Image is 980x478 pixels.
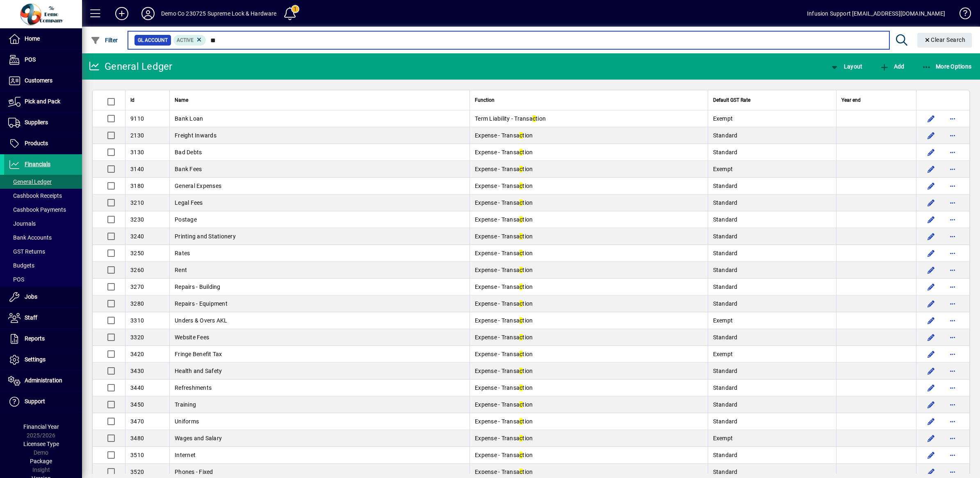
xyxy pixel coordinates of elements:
[4,371,82,391] a: Administration
[713,183,738,189] span: Standard
[713,250,738,256] span: Standard
[807,7,945,20] div: Infusion Support [EMAIL_ADDRESS][DOMAIN_NAME]
[175,166,202,172] span: Bank Fees
[130,435,144,441] span: 3480
[925,230,938,243] button: Edit
[946,348,959,361] button: More options
[4,245,82,258] a: GST Returns
[520,435,522,441] em: c
[830,63,862,70] span: Layout
[175,384,212,391] span: Refreshments
[925,348,938,361] button: Edit
[130,334,144,341] span: 3320
[946,448,959,462] button: More options
[713,469,738,475] span: Standard
[475,317,533,324] span: Expense - Transa tion
[475,166,533,172] span: Expense - Transa tion
[475,284,533,290] span: Expense - Transa tion
[4,91,82,112] a: Pick and Pack
[25,140,48,146] span: Products
[8,192,62,199] span: Cashbook Receipts
[91,37,118,43] span: Filter
[713,368,738,374] span: Standard
[520,132,522,139] em: c
[8,234,52,241] span: Bank Accounts
[520,250,522,256] em: c
[175,452,196,458] span: Internet
[4,29,82,49] a: Home
[175,334,209,341] span: Website Fees
[713,401,738,408] span: Standard
[946,162,959,176] button: More options
[25,314,37,321] span: Staff
[520,351,522,357] em: c
[821,59,871,74] app-page-header-button: View chart layout
[25,335,45,342] span: Reports
[130,418,144,425] span: 3470
[713,452,738,458] span: Standard
[175,368,222,374] span: Health and Safety
[520,384,522,391] em: c
[946,179,959,192] button: More options
[925,247,938,260] button: Edit
[946,196,959,209] button: More options
[130,96,164,105] div: Id
[135,6,161,21] button: Profile
[175,300,228,307] span: Repairs - Equipment
[177,37,194,43] span: Active
[4,308,82,328] a: Staff
[130,351,144,357] span: 3420
[925,213,938,226] button: Edit
[175,183,221,189] span: General Expenses
[475,267,533,273] span: Expense - Transa tion
[520,300,522,307] em: c
[520,183,522,189] em: c
[130,132,144,139] span: 2130
[130,250,144,256] span: 3250
[880,63,904,70] span: Add
[130,267,144,273] span: 3260
[841,96,861,105] span: Year end
[4,231,82,245] a: Bank Accounts
[175,418,199,425] span: Uniforms
[713,149,738,156] span: Standard
[713,384,738,391] span: Standard
[4,391,82,412] a: Support
[30,458,52,464] span: Package
[175,401,196,408] span: Training
[475,368,533,374] span: Expense - Transa tion
[946,213,959,226] button: More options
[475,435,533,441] span: Expense - Transa tion
[8,276,24,283] span: POS
[520,267,522,273] em: c
[946,230,959,243] button: More options
[925,162,938,176] button: Edit
[925,331,938,344] button: Edit
[953,2,970,28] a: Knowledge Base
[4,50,82,70] a: POS
[475,216,533,223] span: Expense - Transa tion
[946,331,959,344] button: More options
[925,415,938,428] button: Edit
[713,216,738,223] span: Standard
[713,233,738,240] span: Standard
[25,161,50,167] span: Financials
[138,36,168,44] span: GL Account
[877,59,906,74] button: Add
[946,247,959,260] button: More options
[520,216,522,223] em: c
[520,233,522,240] em: c
[175,351,222,357] span: Fringe Benefit Tax
[173,35,206,46] mat-chip: Activation Status: Active
[713,300,738,307] span: Standard
[25,35,40,42] span: Home
[475,233,533,240] span: Expense - Transa tion
[925,432,938,445] button: Edit
[23,441,59,447] span: Licensee Type
[946,146,959,159] button: More options
[4,217,82,231] a: Journals
[4,112,82,133] a: Suppliers
[130,115,144,122] span: 9110
[924,37,966,43] span: Clear Search
[520,284,522,290] em: c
